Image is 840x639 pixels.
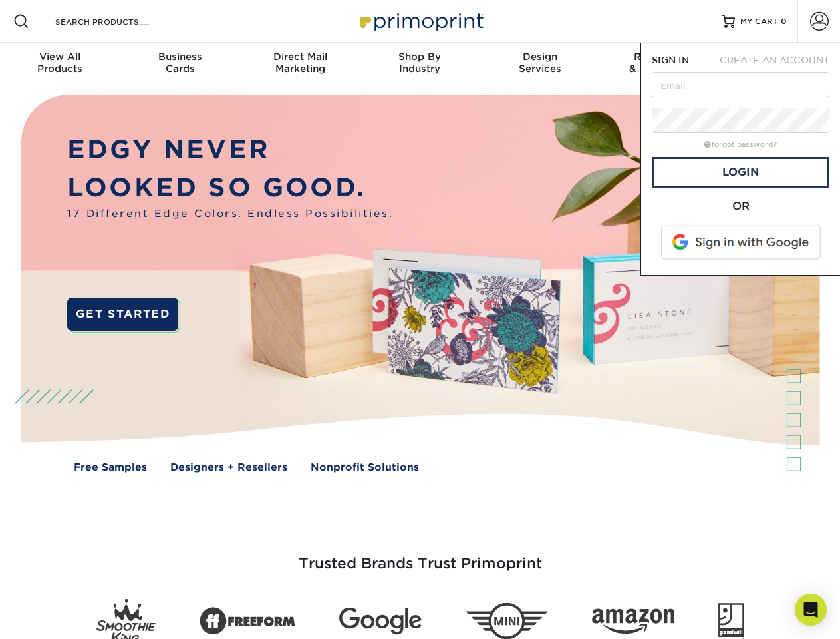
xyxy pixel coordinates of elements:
input: Email [652,72,829,97]
span: Design [480,51,600,63]
span: Shop By [360,51,480,63]
div: & Templates [600,51,720,75]
a: forgot password? [704,140,777,149]
span: 17 Different Edge Colors. Endless Possibilities. [67,206,393,222]
a: Free Samples [74,460,147,475]
div: Marketing [240,51,360,75]
a: BusinessCards [120,43,239,85]
img: Google [339,608,422,635]
span: Direct Mail [240,51,360,63]
span: Resources [600,51,720,63]
span: CREATE AN ACCOUNT [720,55,829,65]
img: Amazon [592,609,674,634]
p: EDGY NEVER [67,131,393,169]
a: Designers + Resellers [170,460,287,475]
a: Nonprofit Solutions [311,460,419,475]
div: Industry [360,51,480,75]
div: Cards [120,51,239,75]
img: Goodwill [718,603,744,639]
span: SIGN IN [652,55,689,65]
a: Direct MailMarketing [240,43,360,85]
p: LOOKED SO GOOD. [67,169,393,207]
span: MY CART [740,16,778,27]
span: 0 [781,17,787,26]
h3: Trusted Brands Trust Primoprint [31,523,809,588]
img: Primoprint [354,7,487,35]
a: DesignServices [480,43,600,85]
div: Open Intercom Messenger [795,594,827,626]
span: Business [120,51,239,63]
a: Shop ByIndustry [360,43,480,85]
a: Resources& Templates [600,43,720,85]
input: SEARCH PRODUCTS..... [54,13,184,29]
a: GET STARTED [67,298,178,331]
a: Login [652,157,829,188]
div: Services [480,51,600,75]
div: OR [652,198,829,214]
